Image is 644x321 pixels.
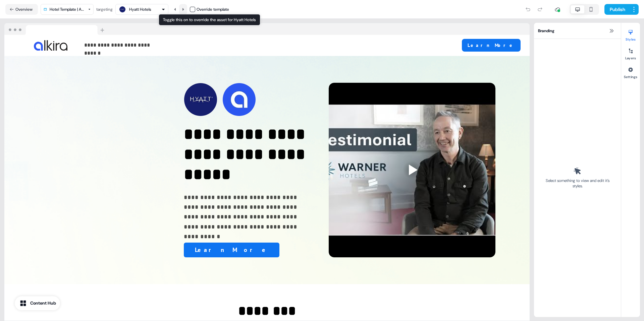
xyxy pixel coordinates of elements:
div: Branding [534,23,621,39]
img: Browser topbar [4,23,107,35]
div: targeting [96,6,113,13]
div: Hotel Template | Aviatrix Takeout [50,6,85,13]
div: Override template [197,6,229,13]
button: Content Hub [15,296,60,310]
img: Image [34,40,67,51]
button: Learn More [184,243,279,257]
button: Learn More [462,39,521,52]
button: Publish [604,4,629,15]
button: Hyatt Hotels [115,4,168,15]
button: Settings [621,64,640,79]
button: Layers [621,46,640,60]
button: Overview [5,4,38,15]
div: Toggle this on to override the asset for Hyatt Hotels [159,14,260,25]
button: Styles [621,27,640,42]
div: Content Hub [30,300,56,307]
div: Learn More [184,243,310,257]
div: Select something to view and edit it’s styles. [543,178,611,189]
div: Hyatt Hotels [129,6,151,13]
